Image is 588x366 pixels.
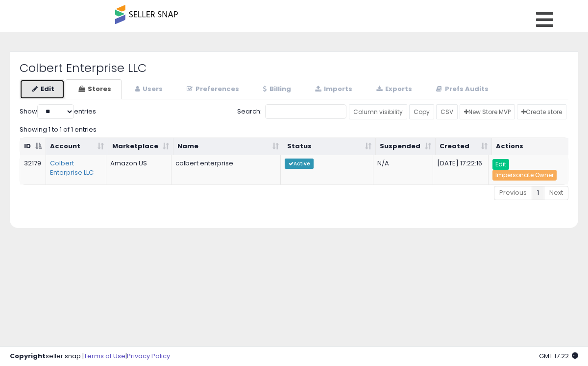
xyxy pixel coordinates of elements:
a: CSV [436,104,458,119]
a: Colbert Enterprise LLC [50,159,94,177]
h2: Colbert Enterprise LLC [20,62,568,74]
label: Show entries [20,104,96,119]
th: Actions [492,138,569,156]
td: N/A [373,155,433,184]
th: Status: activate to sort column ascending [283,138,376,156]
a: Users [122,79,173,99]
a: Edit [492,159,509,170]
a: Privacy Policy [127,351,170,361]
td: colbert enterprise [171,155,281,184]
a: 1 [532,186,544,200]
span: 2025-09-10 17:22 GMT [539,351,578,361]
input: Search: [265,104,346,119]
label: Search: [237,104,346,119]
th: Marketplace: activate to sort column ascending [108,138,173,156]
strong: Copyright [10,351,46,361]
span: CSV [441,108,453,116]
a: New Store MVP [460,104,515,119]
th: Created: activate to sort column ascending [436,138,492,156]
td: [DATE] 17:22:16 [433,155,488,184]
a: Imports [302,79,363,99]
a: Billing [250,79,301,99]
div: Showing 1 to 1 of 1 entries [20,121,568,135]
a: Preferences [174,79,249,99]
a: Exports [364,79,422,99]
td: Amazon US [106,155,171,184]
select: Showentries [37,104,74,119]
a: Create store [517,104,566,119]
a: Next [544,186,568,200]
a: Copy [409,104,434,119]
a: Impersonate Owner [492,170,557,181]
th: Suspended: activate to sort column ascending [376,138,436,156]
span: Column visibility [353,108,403,116]
span: Active [285,159,314,169]
a: Edit [20,79,65,99]
span: New Store MVP [464,108,511,116]
span: Create store [521,108,562,116]
a: Column visibility [349,104,407,119]
td: 32179 [20,155,46,184]
a: Prefs Audits [423,79,499,99]
a: Terms of Use [84,351,125,361]
th: ID: activate to sort column descending [20,138,46,156]
a: Stores [66,79,122,99]
div: seller snap | | [10,352,170,361]
a: Previous [494,186,532,200]
span: Copy [414,108,430,116]
th: Name: activate to sort column ascending [173,138,283,156]
th: Account: activate to sort column ascending [46,138,108,156]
